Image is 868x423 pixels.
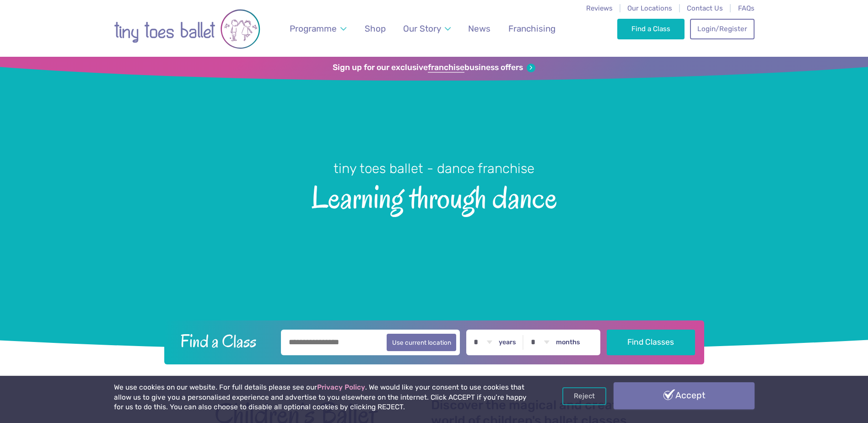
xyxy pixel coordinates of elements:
a: Privacy Policy [317,383,365,391]
a: Reject [562,387,606,405]
span: Learning through dance [16,178,852,215]
a: Reviews [586,4,613,12]
a: Franchising [504,18,560,39]
span: Shop [365,23,386,34]
span: Franchising [508,23,555,34]
img: tiny toes ballet [114,6,260,52]
a: Login/Register [690,19,754,39]
small: tiny toes ballet - dance franchise [334,161,534,176]
a: Shop [360,18,390,39]
span: Programme [290,23,337,34]
label: years [499,338,516,347]
button: Use current location [387,334,457,351]
a: FAQs [738,4,755,12]
button: Find Classes [607,330,695,355]
label: months [556,338,580,347]
a: Contact Us [687,4,723,12]
span: Our Story [403,23,441,34]
h2: Find a Class [173,330,275,352]
a: Our Story [399,18,455,39]
a: News [464,18,495,39]
strong: franchise [428,63,464,73]
a: Programme [285,18,350,39]
a: Accept [614,382,755,409]
a: Our Locations [627,4,672,12]
p: We use cookies on our website. For full details please see our . We would like your consent to us... [114,383,530,412]
a: Find a Class [617,19,685,39]
a: Sign up for our exclusivefranchisebusiness offers [333,63,535,73]
span: News [468,23,491,34]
